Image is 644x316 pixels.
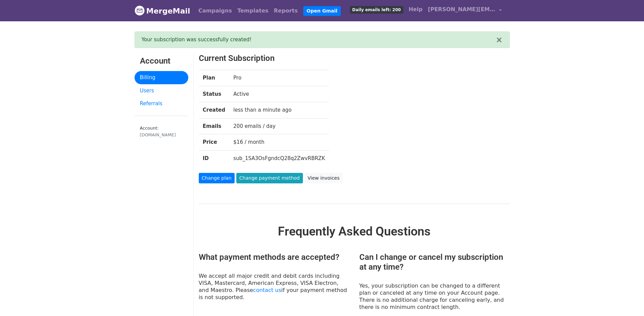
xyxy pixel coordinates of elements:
a: Referrals [135,97,188,110]
a: MergeMail [135,4,190,18]
h3: Can I change or cancel my subscription at any time? [359,252,510,272]
h3: Account [140,56,183,66]
h2: Frequently Asked Questions [199,224,510,239]
a: Users [135,84,188,97]
a: Open Gmail [303,6,341,16]
a: Change plan [199,173,235,183]
a: Reports [271,4,301,18]
a: Billing [135,71,188,84]
th: Emails [199,118,230,134]
a: Daily emails left: 200 [347,3,406,16]
div: [DOMAIN_NAME] [140,132,183,138]
td: sub_1SA3OsFgndcQ28q2ZwvRBRZK [229,150,329,166]
div: Your subscription was successfully created! [142,36,496,44]
h3: What payment methods are accepted? [199,252,349,262]
a: contact us [253,287,281,293]
small: Account: [140,126,183,138]
td: 200 emails / day [229,118,329,134]
span: [PERSON_NAME][EMAIL_ADDRESS][PERSON_NAME][DOMAIN_NAME] [428,5,496,14]
a: [PERSON_NAME][EMAIL_ADDRESS][PERSON_NAME][DOMAIN_NAME] [425,3,504,19]
th: ID [199,150,230,166]
span: Daily emails left: 200 [350,6,403,14]
a: Templates [235,4,271,18]
th: Created [199,102,230,118]
a: View invoices [305,173,343,183]
button: × [496,36,502,44]
p: We accept all major credit and debit cards including VISA, Mastercard, American Express, VISA Ele... [199,272,349,301]
a: Help [406,3,425,16]
td: less than a minute ago [229,102,329,118]
th: Plan [199,70,230,86]
a: Change payment method [236,173,303,183]
th: Status [199,86,230,102]
td: Active [229,86,329,102]
th: Price [199,134,230,151]
img: MergeMail logo [135,5,145,16]
p: Yes, your subscription can be changed to a different plan or canceled at any time on your Account... [359,282,510,311]
td: Pro [229,70,329,86]
td: $16 / month [229,134,329,151]
h3: Current Subscription [199,53,483,63]
a: Campaigns [196,4,235,18]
